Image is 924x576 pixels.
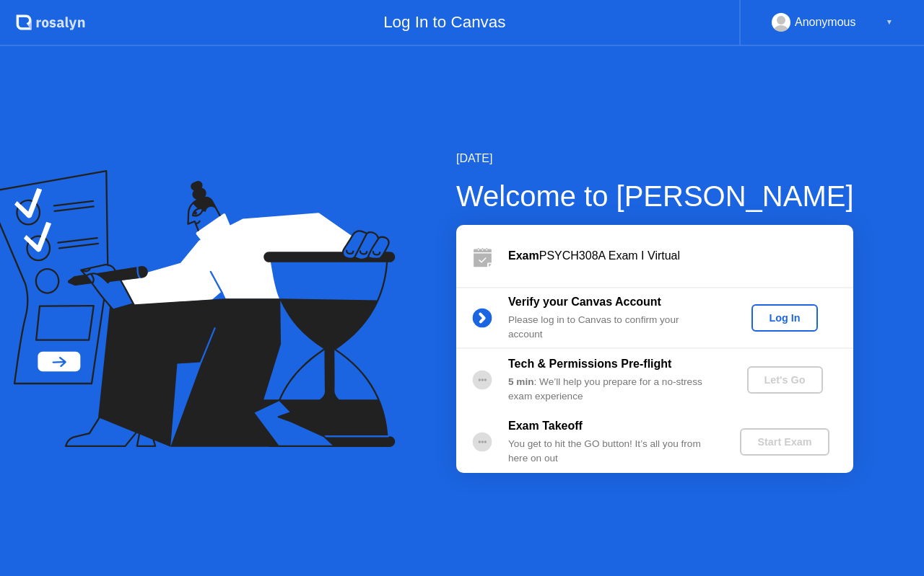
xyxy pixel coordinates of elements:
[508,296,661,308] b: Verify your Canvas Account
[508,249,539,262] b: Exam
[886,13,893,32] div: ▼
[757,312,811,324] div: Log In
[456,174,854,218] div: Welcome to [PERSON_NAME]
[508,376,534,387] b: 5 min
[746,436,823,448] div: Start Exam
[740,428,829,456] button: Start Exam
[508,375,716,404] div: : We’ll help you prepare for a no-stress exam experience
[751,304,817,332] button: Log In
[508,313,716,342] div: Please log in to Canvas to confirm your account
[508,247,853,265] div: PSYCH308A Exam I Virtual
[795,13,856,32] div: Anonymous
[508,437,716,466] div: You get to hit the GO button! It’s all you from here on out
[753,374,817,386] div: Let's Go
[508,420,583,432] b: Exam Takeoff
[747,366,823,394] button: Let's Go
[508,358,671,370] b: Tech & Permissions Pre-flight
[456,150,854,167] div: [DATE]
